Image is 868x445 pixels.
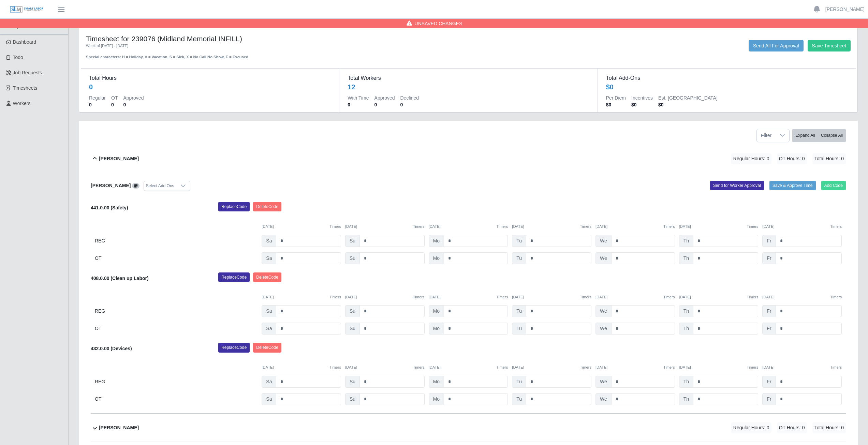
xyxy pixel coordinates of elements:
[329,224,341,229] button: Timers
[429,365,508,370] div: [DATE]
[731,153,771,164] span: Regular Hours: 0
[679,252,693,264] span: Th
[580,365,591,370] button: Timers
[429,224,508,229] div: [DATE]
[253,202,281,211] button: DeleteCode
[792,129,818,142] button: Expand All
[762,294,842,300] div: [DATE]
[747,294,759,300] button: Timers
[429,323,444,335] span: Mo
[512,305,526,317] span: Tu
[812,422,846,433] span: Total Hours: 0
[86,43,399,49] div: Week of [DATE] - [DATE]
[262,224,341,229] div: [DATE]
[762,235,776,247] span: Fr
[580,294,591,300] button: Timers
[812,153,846,164] span: Total Hours: 0
[679,294,759,300] div: [DATE]
[429,294,508,300] div: [DATE]
[429,305,444,317] span: Mo
[99,424,139,431] b: [PERSON_NAME]
[262,294,341,300] div: [DATE]
[345,235,360,247] span: Su
[663,365,675,370] button: Timers
[13,39,36,45] span: Dashboard
[91,276,149,281] b: 408.0.00 (Clean up Labor)
[345,252,360,264] span: Su
[348,101,369,108] dd: 0
[374,101,395,108] dd: 0
[123,101,144,108] dd: 0
[262,305,276,317] span: Sa
[374,94,395,101] dt: Approved
[512,376,526,388] span: Tu
[253,343,281,352] button: DeleteCode
[95,252,258,264] div: OT
[91,145,846,173] button: [PERSON_NAME] Regular Hours: 0 OT Hours: 0 Total Hours: 0
[345,365,425,370] div: [DATE]
[497,294,508,300] button: Timers
[111,94,118,101] dt: OT
[606,74,848,82] dt: Total Add-Ons
[679,235,693,247] span: Th
[747,365,759,370] button: Timers
[595,323,612,335] span: We
[111,101,118,108] dd: 0
[830,365,842,370] button: Timers
[429,393,444,405] span: Mo
[132,183,139,188] a: View/Edit Notes
[663,294,675,300] button: Timers
[679,393,693,405] span: Th
[400,101,419,108] dd: 0
[818,129,846,142] button: Collapse All
[262,376,276,388] span: Sa
[512,323,526,335] span: Tu
[580,224,591,229] button: Timers
[512,393,526,405] span: Tu
[345,393,360,405] span: Su
[345,305,360,317] span: Su
[606,101,626,108] dd: $0
[329,294,341,300] button: Timers
[144,181,176,191] div: Select Add Ons
[762,305,776,317] span: Fr
[95,323,258,335] div: OT
[262,235,276,247] span: Sa
[218,272,250,282] button: ReplaceCode
[345,294,425,300] div: [DATE]
[262,323,276,335] span: Sa
[679,323,693,335] span: Th
[749,40,804,51] button: Send All For Approval
[218,343,250,352] button: ReplaceCode
[512,294,591,300] div: [DATE]
[762,393,776,405] span: Fr
[762,365,842,370] div: [DATE]
[497,224,508,229] button: Timers
[13,70,42,75] span: Job Requests
[762,376,776,388] span: Fr
[679,365,759,370] div: [DATE]
[710,181,764,190] button: Send for Worker Approval
[595,365,675,370] div: [DATE]
[99,155,139,162] b: [PERSON_NAME]
[262,365,341,370] div: [DATE]
[253,272,281,282] button: DeleteCode
[821,181,846,190] button: Add Code
[91,414,846,442] button: [PERSON_NAME] Regular Hours: 0 OT Hours: 0 Total Hours: 0
[762,323,776,335] span: Fr
[329,365,341,370] button: Timers
[731,422,771,433] span: Regular Hours: 0
[91,346,132,351] b: 432.0.00 (Devices)
[10,6,44,13] img: SLM Logo
[345,323,360,335] span: Su
[769,181,816,190] button: Save & Approve Time
[400,94,419,101] dt: Declined
[777,153,807,164] span: OT Hours: 0
[595,224,675,229] div: [DATE]
[762,224,842,229] div: [DATE]
[830,294,842,300] button: Timers
[663,224,675,229] button: Timers
[497,365,508,370] button: Timers
[747,224,759,229] button: Timers
[830,224,842,229] button: Timers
